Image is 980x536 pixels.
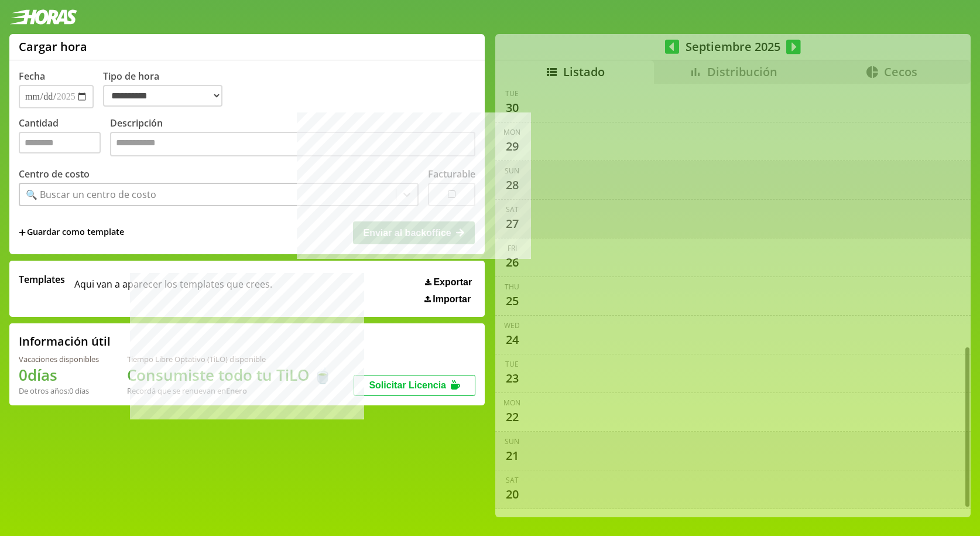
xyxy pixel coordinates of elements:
[127,364,332,385] h1: Consumiste todo tu TiLO 🍵
[110,117,475,159] label: Descripción
[19,333,111,349] h2: Información útil
[19,168,90,180] label: Centro de costo
[354,375,475,396] button: Solicitar Licencia
[103,85,222,107] select: Tipo de hora
[19,273,65,286] span: Templates
[127,354,332,364] div: Tiempo Libre Optativo (TiLO) disponible
[9,9,77,25] img: logotipo
[19,364,99,385] h1: 0 días
[369,380,446,390] span: Solicitar Licencia
[422,276,475,288] button: Exportar
[19,354,99,364] div: Vacaciones disponibles
[19,39,87,54] h1: Cargar hora
[19,117,110,159] label: Cantidad
[19,132,101,153] input: Cantidad
[127,385,332,396] div: Recordá que se renuevan en
[226,385,247,396] b: Enero
[19,226,26,239] span: +
[110,132,475,156] textarea: Descripción
[433,294,471,305] span: Importar
[19,70,45,83] label: Fecha
[428,168,475,180] label: Facturable
[19,226,124,239] span: +Guardar como template
[103,70,232,108] label: Tipo de hora
[19,385,99,396] div: De otros años: 0 días
[26,188,156,201] div: 🔍 Buscar un centro de costo
[433,277,472,288] span: Exportar
[74,273,272,305] span: Aqui van a aparecer los templates que crees.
